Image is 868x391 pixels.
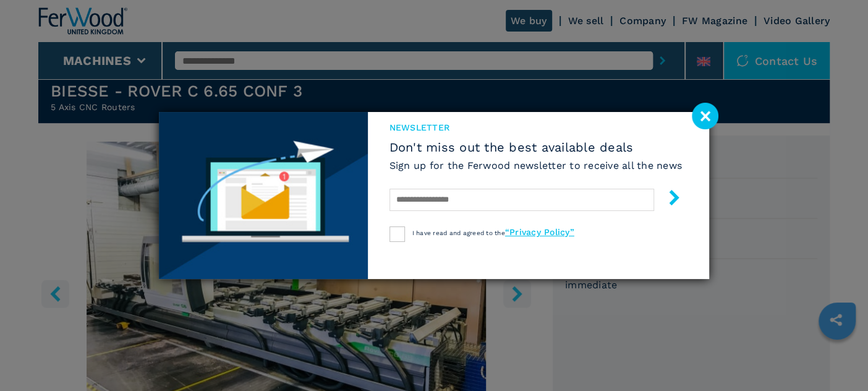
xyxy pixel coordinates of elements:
[654,185,682,214] button: submit-button
[505,227,574,237] a: “Privacy Policy”
[159,112,368,279] img: Newsletter image
[389,140,683,155] span: Don't miss out the best available deals
[412,230,574,236] span: I have read and agreed to the
[389,121,683,134] span: newsletter
[389,158,683,173] h6: Sign up for the Ferwood newsletter to receive all the news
